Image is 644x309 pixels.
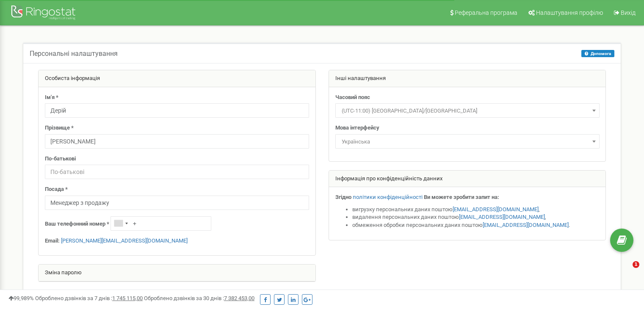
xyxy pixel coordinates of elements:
strong: Згідно [335,194,351,200]
label: Прізвище * [45,124,74,132]
span: 1 [633,261,639,268]
li: вигрузку персональних даних поштою , [352,206,600,214]
input: По-батькові [45,165,309,179]
strong: Email: [45,237,60,244]
li: видалення персональних даних поштою , [352,213,600,221]
span: Оброблено дзвінків за 7 днів : [35,295,143,301]
h5: Персональні налаштування [30,50,118,58]
div: Зміна паролю [39,265,315,281]
span: 99,989% [8,295,34,301]
label: Мова інтерфейсу [335,124,379,132]
u: 1 745 115,00 [112,295,143,301]
input: Посада [45,196,309,210]
span: Налаштування профілю [536,9,603,16]
a: [PERSON_NAME][EMAIL_ADDRESS][DOMAIN_NAME] [61,237,188,244]
strong: Ви можете зробити запит на: [424,194,499,200]
label: Ваш телефонний номер * [45,220,109,228]
div: Інформація про конфіденційність данних [329,171,606,188]
label: По-батькові [45,155,76,163]
span: Вихід [621,9,636,16]
a: політики конфіденційності [353,194,423,200]
iframe: Intercom live chat [615,261,636,281]
div: Особиста інформація [39,70,315,87]
li: обмеження обробки персональних даних поштою . [352,221,600,229]
input: Прізвище [45,134,309,149]
a: [EMAIL_ADDRESS][DOMAIN_NAME] [483,222,569,228]
a: [EMAIL_ADDRESS][DOMAIN_NAME] [459,214,545,220]
div: Інші налаштування [329,70,606,87]
span: Українська [335,134,600,149]
span: Реферальна програма [455,9,517,16]
div: Telephone country code [111,217,130,230]
button: Допомога [581,50,614,57]
label: Посада * [45,185,68,193]
u: 7 382 453,00 [224,295,254,301]
span: Українська [338,136,597,148]
span: (UTC-11:00) Pacific/Midway [338,105,597,117]
input: Ім'я [45,103,309,118]
span: Оброблено дзвінків за 30 днів : [144,295,254,301]
label: Ім'я * [45,94,58,102]
label: Часовий пояс [335,94,370,102]
a: [EMAIL_ADDRESS][DOMAIN_NAME] [453,206,539,212]
span: (UTC-11:00) Pacific/Midway [335,103,600,118]
input: +1-800-555-55-55 [111,216,211,231]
